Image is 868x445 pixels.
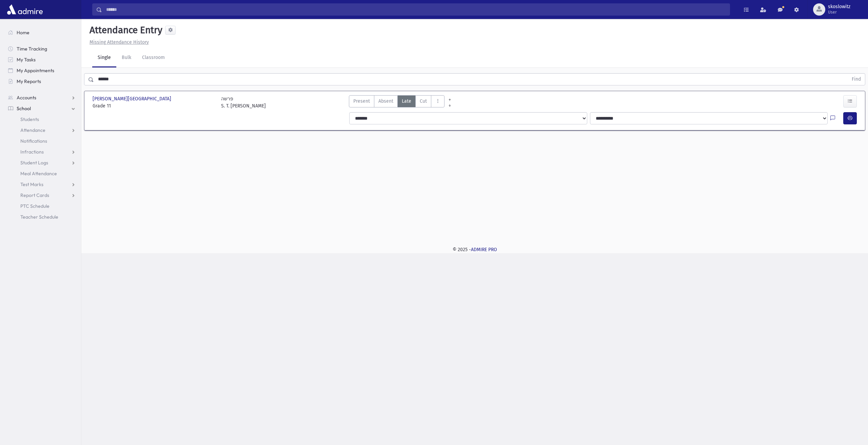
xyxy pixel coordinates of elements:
span: Present [353,98,370,105]
span: Accounts [17,95,36,101]
h5: Attendance Entry [87,24,162,36]
span: User [828,9,850,15]
a: Single [92,48,116,67]
a: Infractions [3,146,81,157]
a: Test Marks [3,179,81,190]
a: Meal Attendance [3,168,81,179]
span: Attendance [20,127,45,133]
input: Search [102,3,730,16]
span: Cut [420,98,427,105]
a: ADMIRE PRO [471,247,497,252]
img: AdmirePro [5,3,44,16]
span: Students [20,116,39,122]
span: skoslowitz [828,4,850,9]
span: My Reports [17,78,41,84]
a: Missing Attendance History [87,39,149,45]
div: פרשה S. T. [PERSON_NAME] [221,95,266,109]
span: Late [402,98,411,105]
a: Attendance [3,125,81,136]
div: © 2025 - [92,246,857,253]
span: Teacher Schedule [20,214,58,220]
span: Home [17,29,29,36]
span: Report Cards [20,192,49,198]
u: Missing Attendance History [90,39,149,45]
a: Bulk [116,48,137,67]
span: Notifications [20,138,47,144]
a: Home [3,27,81,38]
a: Report Cards [3,190,81,201]
span: Student Logs [20,160,48,166]
span: PTC Schedule [20,203,50,209]
span: Absent [378,98,393,105]
a: My Tasks [3,54,81,65]
span: Meal Attendance [20,170,57,177]
span: School [17,105,31,112]
a: Time Tracking [3,43,81,54]
a: Notifications [3,136,81,146]
a: Classroom [137,48,170,67]
a: Students [3,114,81,125]
a: My Appointments [3,65,81,76]
span: My Tasks [17,57,36,63]
a: My Reports [3,76,81,87]
a: Accounts [3,92,81,103]
span: Grade 11 [93,102,214,109]
span: [PERSON_NAME][GEOGRAPHIC_DATA] [93,95,173,102]
div: AttTypes [349,95,445,109]
a: PTC Schedule [3,201,81,211]
a: School [3,103,81,114]
span: Test Marks [20,181,43,187]
a: Student Logs [3,157,81,168]
span: Infractions [20,149,44,155]
a: Teacher Schedule [3,211,81,222]
span: Time Tracking [17,46,47,52]
span: My Appointments [17,67,54,74]
button: Find [848,74,865,85]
